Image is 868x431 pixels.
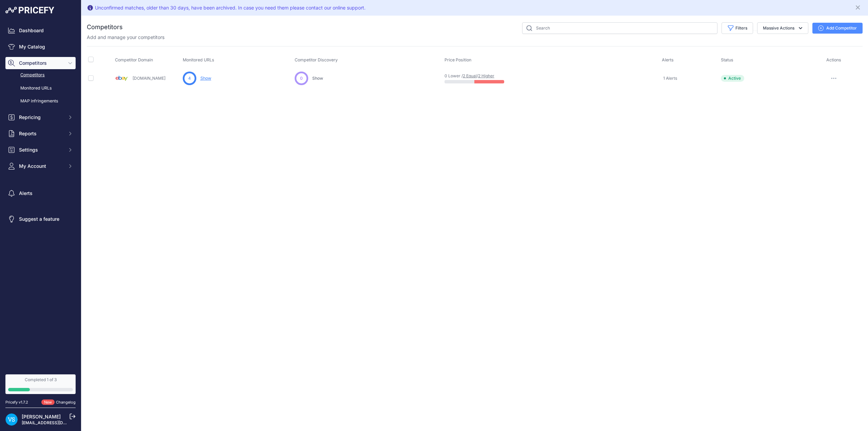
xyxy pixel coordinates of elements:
[19,163,63,170] span: My Account
[721,75,744,82] span: Active
[5,144,76,156] button: Settings
[5,111,76,123] button: Repricing
[5,128,76,140] button: Reports
[522,22,717,34] input: Search
[19,130,63,137] span: Reports
[95,4,366,11] div: Unconfirmed matches, older than 30 days, have been archived. In case you need them please contact...
[5,57,76,69] button: Competitors
[200,76,211,81] a: Show
[5,187,76,199] a: Alerts
[478,73,494,78] a: 2 Higher
[22,414,61,419] a: [PERSON_NAME]
[183,57,214,62] span: Monitored URLs
[312,76,323,81] span: Show
[87,22,123,32] h2: Competitors
[8,377,73,383] div: Completed 1 of 3
[662,75,677,82] a: 1 Alerts
[757,22,808,34] button: Massive Actions
[56,400,76,405] a: Changelog
[22,420,93,425] a: [EMAIL_ADDRESS][DOMAIN_NAME]
[854,3,863,11] button: Close
[87,34,164,41] p: Add and manage your competitors
[5,69,76,81] a: Competitors
[41,399,55,405] span: New
[662,57,674,62] span: Alerts
[5,399,28,405] div: Pricefy v1.7.2
[812,23,863,34] button: Add Competitor
[663,76,677,81] span: 1 Alerts
[5,24,76,366] nav: Sidebar
[5,213,76,225] a: Suggest a feature
[295,57,338,62] span: Competitor Discovery
[133,76,165,81] a: [DOMAIN_NAME]
[721,57,733,62] span: Status
[826,57,841,62] span: Actions
[19,146,63,153] span: Settings
[19,114,63,121] span: Repricing
[300,75,303,81] span: 0
[19,60,63,66] span: Competitors
[115,57,153,62] span: Competitor Domain
[5,82,76,94] a: Monitored URLs
[188,75,191,81] span: 4
[5,41,76,53] a: My Catalog
[5,7,54,14] img: Pricefy Logo
[445,73,488,79] p: 0 Lower / /
[5,24,76,37] a: Dashboard
[463,73,477,78] a: 2 Equal
[5,374,76,394] a: Completed 1 of 3
[722,22,753,34] button: Filters
[445,57,471,62] span: Price Position
[5,95,76,107] a: MAP infringements
[5,160,76,172] button: My Account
